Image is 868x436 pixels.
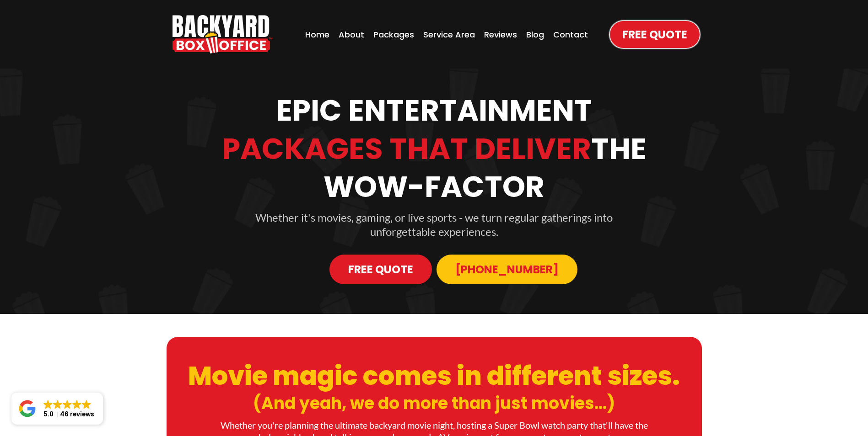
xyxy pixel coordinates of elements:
a: Close GoogleGoogleGoogleGoogleGoogle 5.046 reviews [11,393,103,425]
p: Whether you're planning the ultimate backyard movie night, hosting a Super Bowl watch party that'... [169,419,700,431]
span: Free Quote [348,261,413,277]
h1: Movie magic comes in different sizes. [169,360,700,393]
a: Contact [550,26,591,43]
a: Free Quote [329,255,432,284]
h1: The Wow-Factor [169,130,700,206]
a: Service Area [421,26,478,43]
img: Backyard Box Office [173,15,272,53]
span: [PHONE_NUMBER] [455,261,559,277]
a: Home [302,26,332,43]
strong: Packages That Deliver [222,128,591,169]
a: Free Quote [610,21,700,48]
h1: Epic Entertainment [169,91,700,129]
a: Reviews [481,26,520,43]
p: unforgettable experiences. [169,224,700,239]
h1: (And yeah, we do more than just movies...) [169,393,700,415]
a: Blog [523,26,547,43]
a: https://www.backyardboxoffice.com [173,15,272,53]
a: About [336,26,367,43]
p: Whether it's movies, gaming, or live sports - we turn regular gatherings into [169,210,700,224]
a: 913-214-1202 [437,255,577,284]
a: Packages [371,26,417,43]
span: Free Quote [622,27,687,43]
